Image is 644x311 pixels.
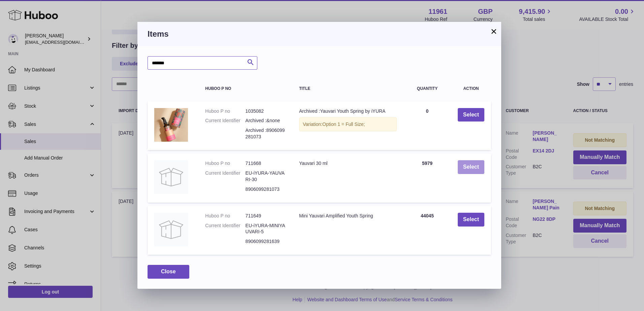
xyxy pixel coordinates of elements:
[299,108,397,114] div: Archived :Yauvari Youth Spring by iYURA
[246,127,286,140] dd: Archived :8906099281073
[246,238,286,245] dd: 8906099281639
[205,160,245,167] dt: Huboo P no
[205,222,245,235] dt: Current Identifier
[154,160,188,194] img: Yauvari 30 ml
[458,213,484,227] button: Select
[246,186,286,193] dd: 8906099281073
[205,117,245,124] dt: Current Identifier
[246,213,286,219] dd: 711649
[299,117,397,131] div: Variation:
[246,160,286,167] dd: 711668
[490,27,498,35] button: ×
[246,170,286,183] dd: EU-iYURA-YAUVARI-30
[205,170,245,183] dt: Current Identifier
[404,80,451,98] th: Quantity
[451,80,491,98] th: Action
[246,222,286,235] dd: EU-iYURA-MINIYAUVARI-5
[148,29,491,39] h3: Items
[322,122,365,127] span: Option 1 = Full Size;
[205,213,245,219] dt: Huboo P no
[404,101,451,150] td: 0
[161,269,176,274] span: Close
[148,265,189,279] button: Close
[404,153,451,203] td: 5979
[246,108,286,114] dd: 1035082
[458,160,484,174] button: Select
[198,80,292,98] th: Huboo P no
[246,117,286,124] dd: Archived :&none
[154,213,188,246] img: Mini Yauvari Amplified Youth Spring
[404,206,451,255] td: 44045
[299,160,397,167] div: Yauvari 30 ml
[299,213,397,219] div: Mini Yauvari Amplified Youth Spring
[205,108,245,114] dt: Huboo P no
[458,108,484,122] button: Select
[292,80,404,98] th: Title
[154,108,188,142] img: Archived :Yauvari Youth Spring by iYURA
